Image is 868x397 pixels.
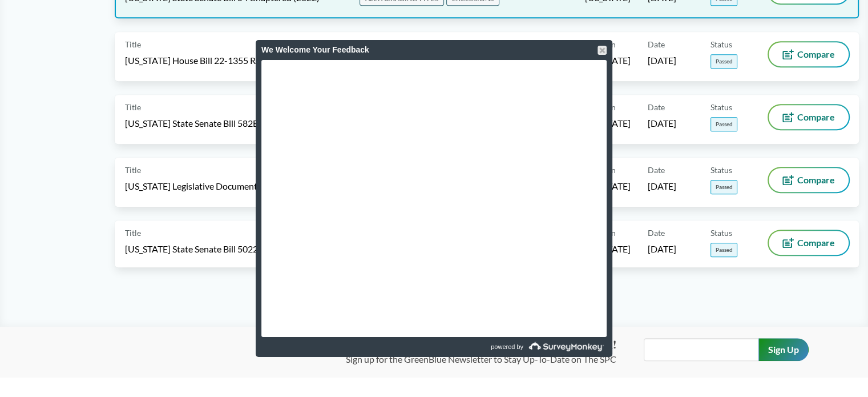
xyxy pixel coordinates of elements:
[769,231,849,255] button: Compare
[648,54,676,67] span: [DATE]
[125,243,306,255] span: [US_STATE] State Senate Bill 5022-S2.E (2021)
[125,38,141,50] span: Title
[648,243,676,255] span: [DATE]
[585,38,616,50] span: Location
[710,117,737,131] span: Passed
[346,352,616,366] p: Sign up for the GreenBlue Newsletter to Stay Up-To-Date on The SPC
[710,164,732,176] span: Status
[491,337,523,357] span: powered by
[125,54,317,67] span: [US_STATE] House Bill 22-1355 Rerevised (2022)
[710,180,737,194] span: Passed
[648,101,665,113] span: Date
[125,180,316,193] span: [US_STATE] Legislative Document 1541 A (2021)
[797,50,835,59] span: Compare
[797,238,835,247] span: Compare
[648,180,676,193] span: [DATE]
[648,117,676,130] span: [DATE]
[435,337,607,357] a: powered by
[797,175,835,185] span: Compare
[797,113,835,122] span: Compare
[360,38,424,50] span: Covered Products
[710,227,732,239] span: Status
[758,338,809,361] input: Sign Up
[769,168,849,192] button: Compare
[125,117,286,130] span: [US_STATE] State Senate Bill 582B (2021)
[710,243,737,257] span: Passed
[261,40,607,60] div: We Welcome Your Feedback
[125,164,141,176] span: Title
[648,38,665,50] span: Date
[769,105,849,129] button: Compare
[648,164,665,176] span: Date
[125,101,141,113] span: Title
[710,54,737,69] span: Passed
[769,42,849,66] button: Compare
[648,227,665,239] span: Date
[710,101,732,113] span: Status
[125,227,141,239] span: Title
[710,38,732,50] span: Status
